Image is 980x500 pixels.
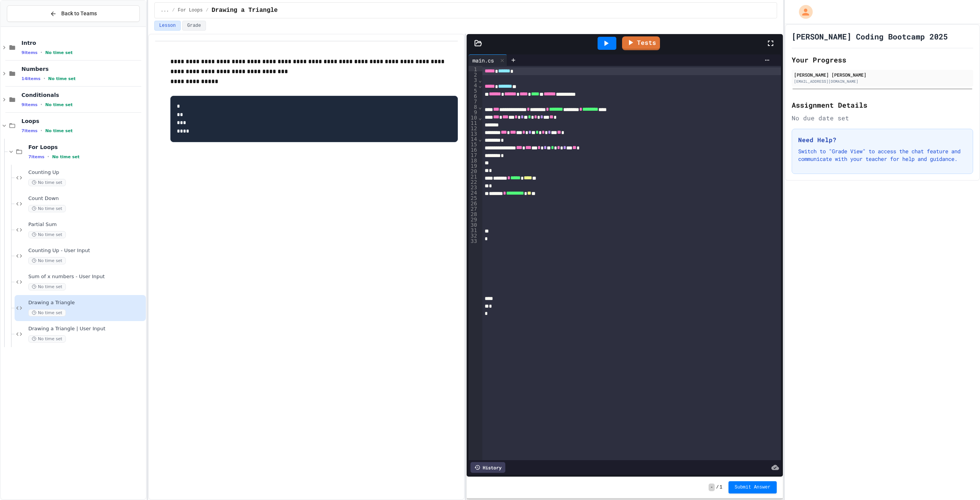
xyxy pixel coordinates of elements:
[622,36,660,50] a: Tests
[41,49,42,56] span: •
[21,102,38,107] span: 9 items
[794,71,971,78] div: [PERSON_NAME] [PERSON_NAME]
[172,7,175,13] span: /
[28,154,44,159] span: 7 items
[45,128,73,133] span: No time set
[469,114,478,120] div: 10
[28,231,66,238] span: No time set
[45,50,73,55] span: No time set
[478,136,482,142] span: Fold line
[44,75,45,82] span: •
[28,195,144,202] span: Count Down
[28,335,66,343] span: No time set
[469,168,478,173] div: 20
[798,135,967,144] h3: Need Help?
[28,248,144,254] span: Counting Up - User Input
[41,102,42,108] span: •
[469,205,478,211] div: 27
[469,195,478,200] div: 25
[28,283,66,290] span: No time set
[28,169,144,176] span: Counting Up
[794,79,971,84] div: [EMAIL_ADDRESS][DOMAIN_NAME]
[469,71,478,77] div: 2
[28,144,144,151] span: For Loops
[469,211,478,216] div: 28
[206,7,208,13] span: /
[478,115,482,121] span: Fold line
[61,10,97,18] span: Back to Teams
[469,189,478,195] div: 24
[478,104,482,110] span: Fold line
[728,481,777,493] button: Submit Answer
[469,216,478,221] div: 29
[45,102,73,107] span: No time set
[469,162,478,168] div: 19
[469,232,478,238] div: 32
[798,148,967,163] p: Switch to "Grade View" to access the chat feature and communicate with your teacher for help and ...
[469,82,478,87] div: 4
[469,184,478,189] div: 23
[28,221,144,228] span: Partial Sum
[709,484,714,491] span: -
[21,66,144,72] span: Numbers
[720,484,722,490] span: 1
[28,309,66,316] span: No time set
[28,257,66,264] span: No time set
[469,141,478,146] div: 15
[469,238,478,243] div: 33
[469,136,478,141] div: 14
[21,128,38,133] span: 7 items
[41,128,42,134] span: •
[469,66,478,71] div: 1
[735,484,771,490] span: Submit Answer
[469,54,507,66] div: main.cs
[792,31,948,42] h1: [PERSON_NAME] Coding Bootcamp 2025
[21,50,38,55] span: 9 items
[469,120,478,125] div: 11
[212,6,278,15] span: Drawing a Triangle
[469,146,478,152] div: 16
[469,179,478,184] div: 22
[792,113,973,123] div: No due date set
[469,227,478,232] div: 31
[948,469,972,492] iframe: chat widget
[469,152,478,157] div: 17
[7,5,140,22] button: Back to Teams
[469,109,478,114] div: 9
[469,130,478,136] div: 13
[916,436,972,469] iframe: chat widget
[792,100,973,110] h2: Assignment Details
[792,54,973,65] h2: Your Progress
[28,274,144,280] span: Sum of x numbers - User Input
[716,484,719,490] span: /
[469,77,478,82] div: 3
[21,39,144,46] span: Intro
[469,93,478,98] div: 6
[470,462,505,473] div: History
[21,118,144,125] span: Loops
[469,56,498,64] div: main.cs
[469,87,478,93] div: 5
[182,21,206,31] button: Grade
[48,76,76,81] span: No time set
[469,221,478,227] div: 30
[28,300,144,306] span: Drawing a Triangle
[52,154,80,159] span: No time set
[154,21,181,31] button: Lesson
[28,205,66,212] span: No time set
[469,98,478,103] div: 7
[161,7,169,13] span: ...
[469,157,478,162] div: 18
[469,103,478,109] div: 8
[178,7,203,13] span: For Loops
[47,154,49,160] span: •
[469,125,478,130] div: 12
[478,82,482,89] span: Fold line
[28,326,144,332] span: Drawing a Triangle | User Input
[21,76,41,81] span: 14 items
[469,173,478,179] div: 21
[28,179,66,186] span: No time set
[21,92,144,98] span: Conditionals
[478,77,482,83] span: Fold line
[791,3,815,21] div: My Account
